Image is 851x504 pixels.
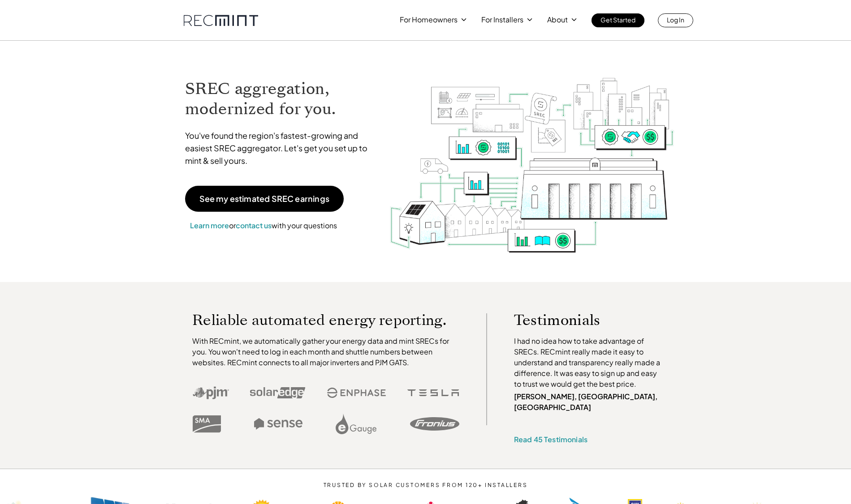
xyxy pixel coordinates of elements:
p: Testimonials [514,313,648,327]
p: Reliable automated energy reporting. [192,313,459,327]
p: With RECmint, we automatically gather your energy data and mint SRECs for you. You won't need to ... [192,336,459,368]
p: or with your questions [185,220,342,231]
p: Get Started [600,13,635,26]
p: TRUSTED BY SOLAR CUSTOMERS FROM 120+ INSTALLERS [296,482,555,488]
p: Log In [667,13,684,26]
a: Get Started [592,13,644,27]
a: See my estimated SREC earnings [185,186,344,212]
p: [PERSON_NAME], [GEOGRAPHIC_DATA], [GEOGRAPHIC_DATA] [514,391,665,413]
h1: SREC aggregation, modernized for you. [185,79,376,119]
p: For Homeowners [400,13,458,26]
a: contact us [236,221,272,230]
p: You've found the region's fastest-growing and easiest SREC aggregator. Let's get you set up to mi... [185,129,376,167]
img: RECmint value cycle [389,54,675,255]
p: For Installers [481,13,523,26]
a: Read 45 Testimonials [514,435,587,444]
a: Log In [658,13,693,27]
p: About [547,13,568,26]
p: I had no idea how to take advantage of SRECs. RECmint really made it easy to understand and trans... [514,336,665,389]
p: See my estimated SREC earnings [199,195,329,203]
a: Learn more [190,221,229,230]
